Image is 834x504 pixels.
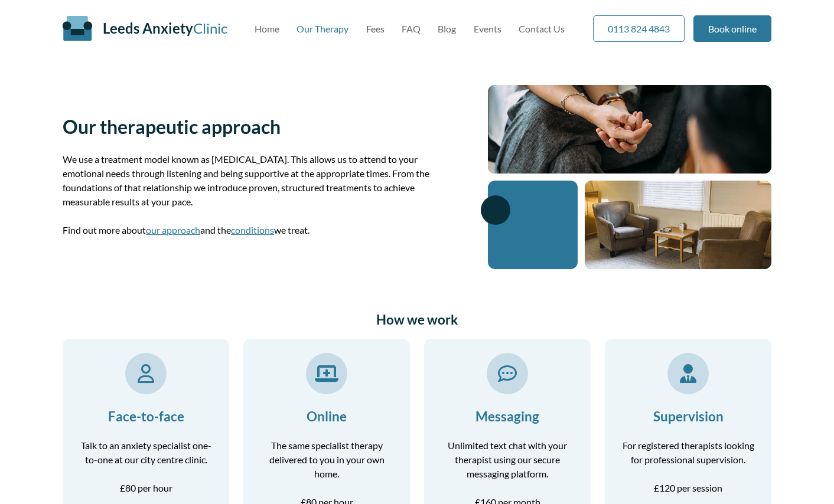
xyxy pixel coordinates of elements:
[402,23,421,34] a: FAQ
[438,23,456,34] a: Blog
[103,19,193,37] span: Leeds Anxiety
[438,438,576,481] p: Unlimited text chat with your therapist using our secure messaging platform.
[63,223,460,237] p: Find out more about and the we treat.
[258,438,396,481] p: The same specialist therapy delivered to you in your own home.
[297,23,348,34] a: Our Therapy
[77,481,215,495] p: £80 per hour
[488,85,771,174] img: Close up of a therapy session
[474,23,501,34] a: Events
[585,181,771,269] img: Therapy room
[619,438,757,467] p: For registered therapists looking for professional supervision.
[619,353,757,495] a: Supervision For registered therapists looking for professional supervision. £120 per session
[366,23,385,34] a: Fees
[231,224,274,235] a: conditions
[63,152,460,209] p: We use a treatment model known as [MEDICAL_DATA]. This allows us to attend to your emotional need...
[593,15,685,42] a: 0113 824 4843
[438,408,576,424] h3: Messaging
[619,408,757,424] h3: Supervision
[77,408,215,424] h3: Face-to-face
[519,23,565,34] a: Contact Us
[258,408,396,424] h3: Online
[63,115,460,138] h1: Our therapeutic approach
[146,224,200,235] a: our approach
[693,15,771,42] a: Book online
[103,19,227,37] a: Leeds AnxietyClinic
[63,312,771,328] h2: How we work
[77,438,215,467] p: Talk to an anxiety specialist one-to-one at our city centre clinic.
[255,23,279,34] a: Home
[619,481,757,495] p: £120 per session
